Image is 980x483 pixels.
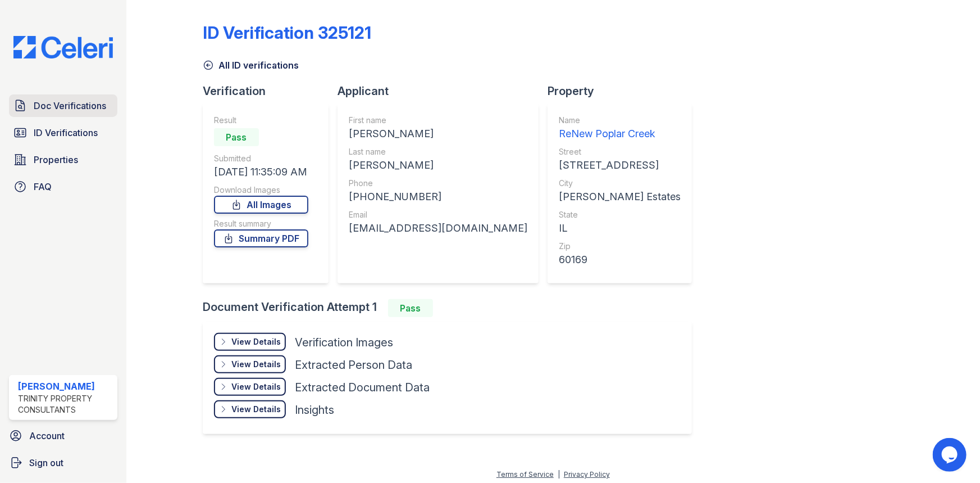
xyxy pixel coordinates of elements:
[349,209,527,220] div: Email
[29,456,63,470] span: Sign out
[231,404,281,415] div: View Details
[933,438,969,472] iframe: chat widget
[559,189,681,205] div: [PERSON_NAME] Estates
[231,381,281,392] div: View Details
[295,357,412,373] div: Extracted Person Data
[349,146,527,157] div: Last name
[559,220,681,236] div: IL
[214,128,259,146] div: Pass
[214,153,308,164] div: Submitted
[9,94,117,117] a: Doc Verifications
[203,83,338,99] div: Verification
[203,58,299,72] a: All ID verifications
[214,218,308,229] div: Result summary
[4,452,122,474] a: Sign out
[349,115,527,126] div: First name
[18,380,113,393] div: [PERSON_NAME]
[231,359,281,370] div: View Details
[18,393,113,416] div: Trinity Property Consultants
[203,299,701,317] div: Document Verification Attempt 1
[231,336,281,347] div: View Details
[559,178,681,189] div: City
[564,470,610,479] a: Privacy Policy
[214,164,308,180] div: [DATE] 11:35:09 AM
[9,121,117,144] a: ID Verifications
[214,115,308,126] div: Result
[559,157,681,173] div: [STREET_ADDRESS]
[203,22,371,43] div: ID Verification 325121
[34,99,106,112] span: Doc Verifications
[29,429,65,443] span: Account
[338,83,548,99] div: Applicant
[295,380,430,395] div: Extracted Document Data
[9,148,117,171] a: Properties
[295,335,393,350] div: Verification Images
[349,126,527,142] div: [PERSON_NAME]
[349,178,527,189] div: Phone
[558,470,560,479] div: |
[559,115,681,126] div: Name
[559,209,681,220] div: State
[548,83,701,99] div: Property
[4,36,122,58] img: CE_Logo_Blue-a8612792a0a2168367f1c8372b55b34899dd931a85d93a1a3d3e32e68fde9ad4.png
[9,175,117,198] a: FAQ
[214,184,308,196] div: Download Images
[34,180,52,193] span: FAQ
[559,241,681,252] div: Zip
[559,252,681,268] div: 60169
[295,402,334,418] div: Insights
[349,189,527,205] div: [PHONE_NUMBER]
[559,146,681,157] div: Street
[34,126,98,139] span: ID Verifications
[496,470,554,479] a: Terms of Service
[349,220,527,236] div: [EMAIL_ADDRESS][DOMAIN_NAME]
[559,126,681,142] div: ReNew Poplar Creek
[34,153,78,166] span: Properties
[388,299,433,317] div: Pass
[559,115,681,142] a: Name ReNew Poplar Creek
[214,196,308,214] a: All Images
[4,425,122,447] a: Account
[349,157,527,173] div: [PERSON_NAME]
[214,229,308,247] a: Summary PDF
